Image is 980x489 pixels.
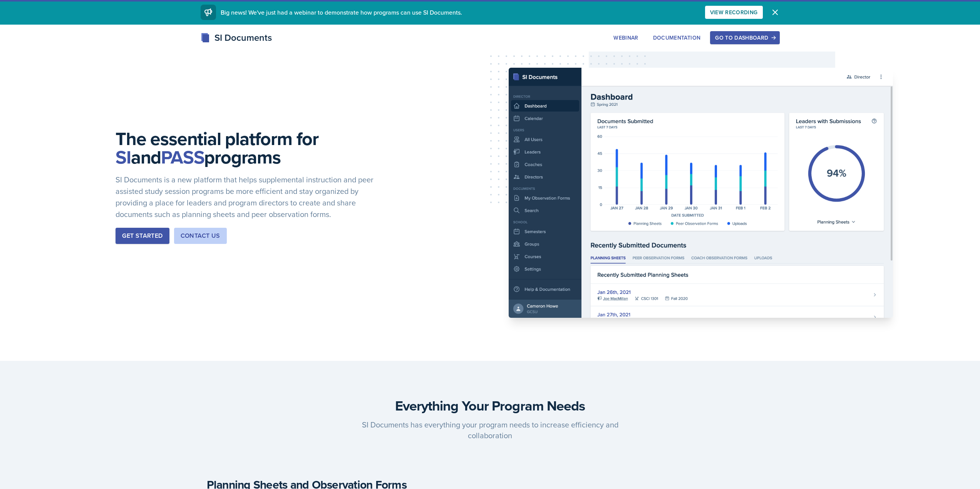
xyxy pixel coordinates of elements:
[181,231,220,240] div: Contact Us
[705,6,763,19] button: View Recording
[201,31,272,45] div: SI Documents
[122,231,162,240] div: Get Started
[710,31,779,44] button: Go to Dashboard
[221,8,462,17] span: Big news! We've just had a webinar to demonstrate how programs can use SI Documents.
[715,35,774,41] div: Go to Dashboard
[653,35,701,41] div: Documentation
[608,31,643,44] button: Webinar
[342,419,638,441] p: SI Documents has everything your program needs to increase efficiency and collaboration
[207,398,774,413] h3: Everything Your Program Needs
[648,31,706,44] button: Documentation
[613,35,638,41] div: Webinar
[710,9,758,15] div: View Recording
[174,228,227,244] button: Contact Us
[116,228,169,244] button: Get Started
